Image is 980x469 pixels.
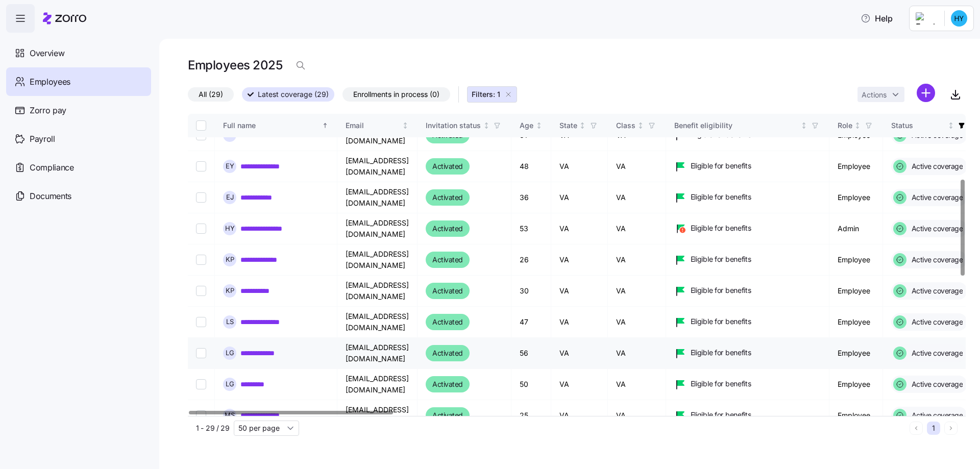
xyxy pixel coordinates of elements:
td: VA [551,213,608,244]
span: H Y [225,225,235,232]
td: [EMAIL_ADDRESS][DOMAIN_NAME] [337,400,418,431]
span: K P [226,256,234,263]
span: Active coverage [909,286,963,296]
th: Invitation statusNot sorted [418,114,511,137]
button: Previous page [910,422,923,435]
th: ClassNot sorted [608,114,666,137]
span: Filters: 1 [472,89,500,100]
span: Eligible for benefits [691,223,751,233]
input: Select record 14 [196,348,206,358]
a: Documents [6,182,151,210]
span: K P [226,287,234,294]
span: Latest coverage (29) [258,88,329,101]
div: Email [346,120,400,131]
span: E Y [226,163,234,169]
span: Eligible for benefits [691,254,751,264]
div: Not sorted [535,122,543,129]
td: Employee [829,276,883,307]
a: Overview [6,39,151,67]
div: Not sorted [402,122,409,129]
span: Eligible for benefits [691,316,751,327]
span: Eligible for benefits [691,192,751,202]
td: VA [608,151,666,182]
span: D A [225,132,234,138]
button: 1 [927,422,940,435]
span: Eligible for benefits [691,161,751,171]
span: Activated [432,378,463,390]
span: Activated [432,191,463,204]
th: Benefit eligibilityNot sorted [666,114,829,137]
span: Activated [432,254,463,266]
span: Active coverage [909,224,963,234]
td: [EMAIL_ADDRESS][DOMAIN_NAME] [337,338,418,369]
input: Select record 13 [196,317,206,327]
div: Not sorted [637,122,644,129]
div: Not sorted [854,122,861,129]
td: Employee [829,244,883,276]
td: 30 [511,276,551,307]
td: [EMAIL_ADDRESS][DOMAIN_NAME] [337,307,418,338]
td: [EMAIL_ADDRESS][DOMAIN_NAME] [337,276,418,307]
input: Select record 9 [196,192,206,203]
td: 36 [511,182,551,213]
th: Full nameSorted ascending [215,114,337,137]
span: Eligible for benefits [691,348,751,358]
span: Activated [432,316,463,328]
span: Overview [30,47,64,60]
td: 48 [511,151,551,182]
span: M S [225,412,235,418]
a: Employees [6,67,151,96]
img: 2e5b4504d66b10dc0811dd7372171fa0 [951,10,967,27]
span: Eligible for benefits [691,285,751,295]
input: Select record 16 [196,410,206,421]
td: VA [551,307,608,338]
div: Not sorted [579,122,586,129]
span: Zorro pay [30,104,66,117]
th: EmailNot sorted [337,114,418,137]
a: Zorro pay [6,96,151,125]
td: Employee [829,338,883,369]
td: VA [551,338,608,369]
td: Employee [829,307,883,338]
td: 26 [511,244,551,276]
td: Employee [829,400,883,431]
span: 1 - 29 / 29 [196,423,230,433]
th: RoleNot sorted [829,114,883,137]
span: Active coverage [909,192,963,203]
button: Filters: 1 [467,86,517,103]
div: Full name [223,120,320,131]
div: Not sorted [800,122,807,129]
td: VA [551,369,608,400]
td: 47 [511,307,551,338]
td: 53 [511,213,551,244]
button: Help [852,8,901,29]
span: Employees [30,76,70,88]
td: VA [551,244,608,276]
span: Active coverage [909,348,963,358]
a: Payroll [6,125,151,153]
th: StatusNot sorted [883,114,976,137]
td: VA [608,276,666,307]
td: [EMAIL_ADDRESS][DOMAIN_NAME] [337,151,418,182]
button: Next page [944,422,958,435]
td: [EMAIL_ADDRESS][DOMAIN_NAME] [337,369,418,400]
input: Select record 10 [196,224,206,234]
span: Active coverage [909,379,963,389]
svg: add icon [917,84,935,102]
td: VA [608,400,666,431]
span: Active coverage [909,317,963,327]
td: 50 [511,369,551,400]
span: Activated [432,347,463,359]
td: VA [608,244,666,276]
div: Not sorted [483,122,490,129]
div: Status [891,120,946,131]
div: Class [616,120,635,131]
div: Not sorted [947,122,954,129]
span: Activated [432,409,463,422]
span: Documents [30,190,71,203]
th: AgeNot sorted [511,114,551,137]
div: Invitation status [426,120,481,131]
td: Employee [829,182,883,213]
input: Select record 12 [196,286,206,296]
td: VA [551,182,608,213]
